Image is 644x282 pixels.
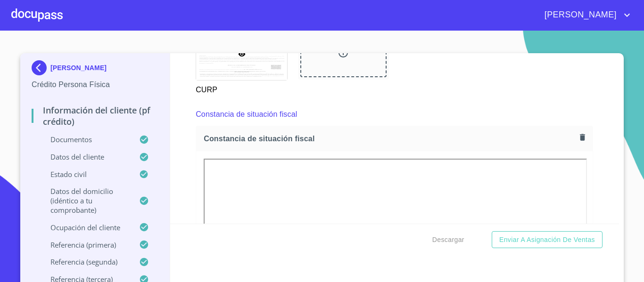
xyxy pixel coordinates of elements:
[32,240,139,250] p: Referencia (primera)
[32,105,158,127] p: Información del cliente (PF crédito)
[429,231,468,249] button: Descargar
[50,64,107,72] p: [PERSON_NAME]
[196,81,287,96] p: CURP
[32,223,139,232] p: Ocupación del Cliente
[32,169,139,179] p: Estado Civil
[492,231,603,249] button: Enviar a Asignación de Ventas
[32,135,139,144] p: Documentos
[32,186,139,215] p: Datos del domicilio (idéntico a tu comprobante)
[32,79,158,90] p: Crédito Persona Física
[32,60,158,79] div: [PERSON_NAME]
[196,109,297,120] p: Constancia de situación fiscal
[432,234,464,246] span: Descargar
[537,8,633,23] button: account of current user
[537,8,621,23] span: [PERSON_NAME]
[32,152,139,161] p: Datos del cliente
[499,234,595,246] span: Enviar a Asignación de Ventas
[204,134,576,144] span: Constancia de situación fiscal
[32,60,50,75] img: Docupass spot blue
[32,257,139,266] p: Referencia (segunda)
